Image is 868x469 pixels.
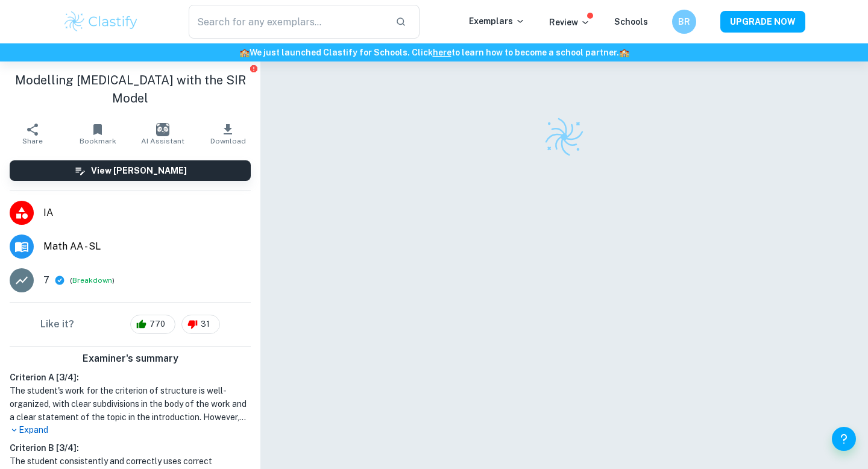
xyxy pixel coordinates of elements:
h1: Modelling [MEDICAL_DATA] with the SIR Model [10,71,251,107]
h6: Like it? [40,317,74,332]
h6: Criterion A [ 3 / 4 ]: [10,371,251,384]
span: 🏫 [239,48,250,57]
span: IA [43,206,251,220]
button: UPGRADE NOW [720,11,805,33]
button: Breakdown [72,275,112,286]
span: 31 [194,318,216,330]
h1: The student's work for the criterion of structure is well-organized, with clear subdivisions in t... [10,384,251,424]
h6: Examiner's summary [5,351,256,366]
button: BR [672,10,696,34]
input: Search for any exemplars... [189,5,386,39]
button: View [PERSON_NAME] [10,160,251,181]
p: Review [549,16,590,29]
button: AI Assistant [130,117,195,151]
h6: We just launched Clastify for Schools. Click to learn how to become a school partner. [2,46,866,59]
div: 770 [130,315,175,334]
span: Bookmark [80,137,116,145]
span: Share [22,137,43,145]
button: Help and Feedback [832,427,856,451]
span: Math AA - SL [43,239,251,254]
span: 🏫 [619,48,629,57]
span: Download [210,137,246,145]
button: Bookmark [65,117,130,151]
h6: BR [678,15,691,28]
span: 770 [143,318,172,330]
a: Schools [614,17,648,27]
img: Clastify logo [543,116,585,158]
p: Expand [10,424,251,436]
span: ( ) [70,275,115,286]
a: here [433,48,451,57]
div: 31 [181,315,220,334]
p: 7 [43,273,49,288]
h6: Criterion B [ 3 / 4 ]: [10,441,251,455]
button: Report issue [249,64,258,73]
p: Exemplars [469,14,525,28]
img: AI Assistant [156,123,169,136]
h6: View [PERSON_NAME] [91,164,187,177]
img: Clastify logo [63,10,139,34]
button: Download [195,117,260,151]
span: AI Assistant [141,137,184,145]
